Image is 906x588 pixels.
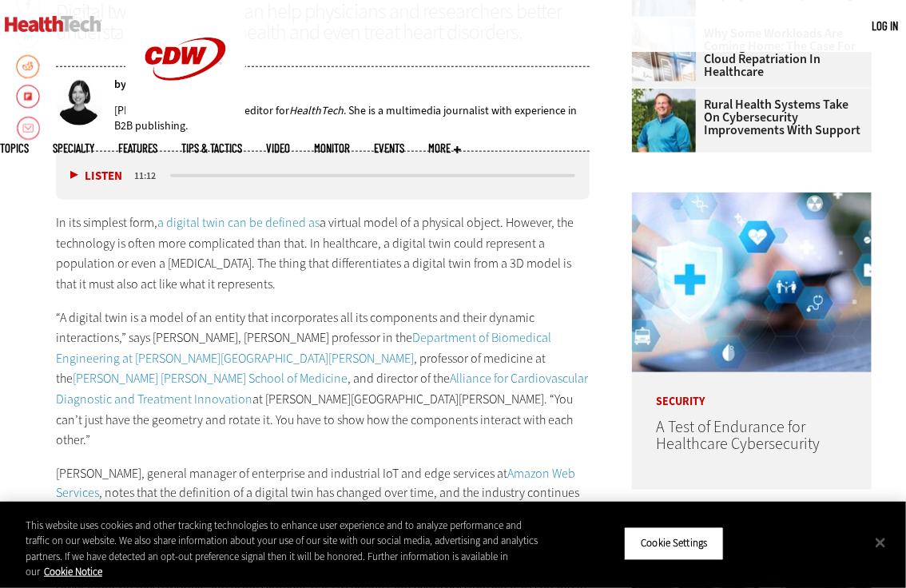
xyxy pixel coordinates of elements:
a: a digital twin can be defined as [157,214,320,231]
a: More information about your privacy [44,565,102,578]
div: This website uses cookies and other tracking technologies to enhance user experience and to analy... [26,518,543,580]
a: CDW [125,105,245,122]
a: Events [374,142,404,154]
span: More [428,142,461,154]
button: Listen [70,170,122,182]
div: User menu [872,18,898,34]
a: [PERSON_NAME] [PERSON_NAME] School of Medicine [73,370,348,387]
a: A Test of Endurance for Healthcare Cybersecurity [656,416,820,455]
img: Healthcare cybersecurity [632,193,872,372]
p: “A digital twin is a model of an entity that incorporates all its components and their dynamic in... [56,308,590,451]
p: In its simplest form, a virtual model of a physical object. However, the technology is often more... [56,213,590,294]
button: Close [863,525,898,560]
span: Specialty [53,142,94,154]
button: Cookie Settings [624,527,724,561]
a: MonITor [314,142,350,154]
div: duration [132,169,168,183]
div: media player [56,152,590,200]
a: Features [118,142,157,154]
a: Tips & Tactics [181,142,242,154]
p: [PERSON_NAME], general manager of enterprise and industrial IoT and edge services at , notes that... [56,463,590,525]
a: Department of Biomedical Engineering at [PERSON_NAME][GEOGRAPHIC_DATA][PERSON_NAME] [56,329,551,367]
a: Log in [872,18,898,33]
p: Security [632,372,872,407]
a: Alliance for Cardiovascular Diagnostic and Treatment Innovation [56,370,588,407]
a: Rural Health Systems Take On Cybersecurity Improvements with Support [632,98,862,137]
img: Home [5,16,101,32]
a: Video [266,142,290,154]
